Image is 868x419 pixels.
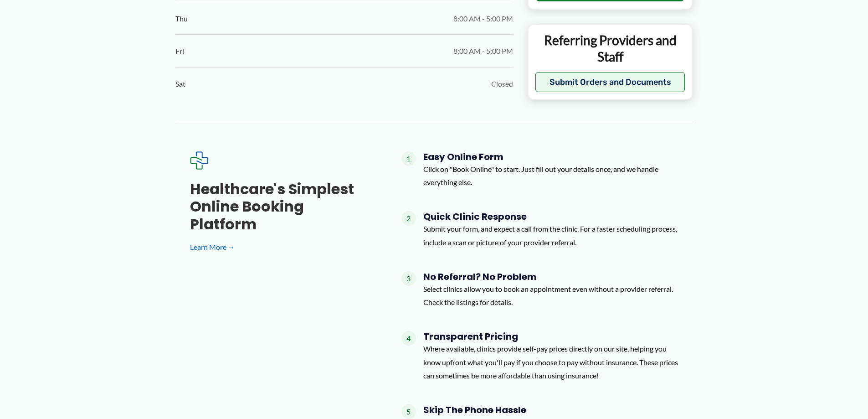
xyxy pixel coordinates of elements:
[401,211,416,226] span: 2
[190,151,208,170] img: Expected Healthcare Logo
[423,151,678,162] h4: Easy Online Form
[423,331,678,342] h4: Transparent Pricing
[175,77,185,91] span: Sat
[175,44,184,58] span: Fri
[453,12,513,26] span: 8:00 AM - 5:00 PM
[491,77,513,91] span: Closed
[401,404,416,419] span: 5
[423,222,678,249] p: Submit your form, and expect a call from the clinic. For a faster scheduling process, include a s...
[423,271,678,282] h4: No Referral? No Problem
[401,151,416,166] span: 1
[423,282,678,309] p: Select clinics allow you to book an appointment even without a provider referral. Check the listi...
[423,404,678,415] h4: Skip the Phone Hassle
[401,331,416,346] span: 4
[190,240,372,254] a: Learn More →
[535,32,685,65] p: Referring Providers and Staff
[423,162,678,189] p: Click on "Book Online" to start. Just fill out your details once, and we handle everything else.
[423,211,678,222] h4: Quick Clinic Response
[175,12,188,26] span: Thu
[190,181,372,233] h3: Healthcare's simplest online booking platform
[401,271,416,286] span: 3
[453,44,513,58] span: 8:00 AM - 5:00 PM
[535,72,685,92] button: Submit Orders and Documents
[423,342,678,383] p: Where available, clinics provide self-pay prices directly on our site, helping you know upfront w...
